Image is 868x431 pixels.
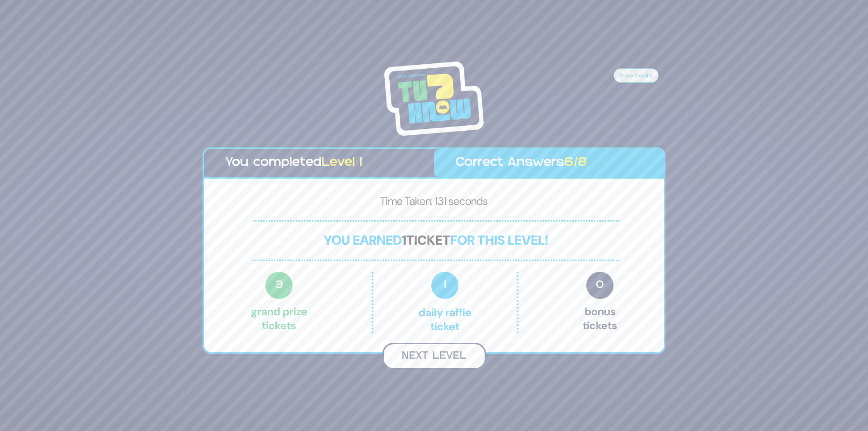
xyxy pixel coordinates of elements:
[564,157,587,169] span: 6/8
[431,272,458,299] span: 1
[265,272,292,299] span: 3
[382,343,486,369] button: Next Level
[321,157,362,169] span: Level 1
[384,62,484,136] img: Tournament Logo
[392,272,497,333] p: Daily Raffle ticket
[586,272,613,299] span: 0
[324,232,548,249] span: You earned for this level!
[406,232,450,249] span: ticket
[226,153,412,173] p: You completed
[251,272,307,333] p: Grand Prize tickets
[583,272,617,333] p: Bonus tickets
[218,193,650,213] p: Time Taken: 131 seconds
[456,153,642,173] p: Correct Answers
[613,68,659,83] button: Share Credits
[402,232,406,249] span: 1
